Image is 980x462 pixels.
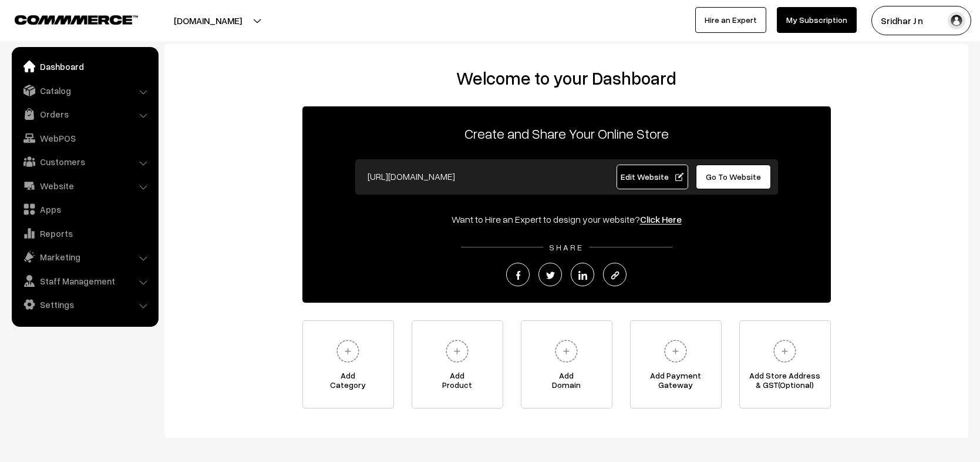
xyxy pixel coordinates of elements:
a: Edit Website [617,165,688,189]
a: WebPOS [15,128,154,149]
img: COMMMERCE [15,15,138,24]
span: Edit Website [621,172,683,182]
a: AddProduct [412,320,503,409]
a: Add PaymentGateway [630,320,722,409]
a: Marketing [15,246,154,267]
a: Customers [15,151,154,172]
a: Website [15,175,154,196]
span: SHARE [543,242,590,252]
button: Sridhar J n [871,6,971,35]
a: Click Here [640,213,682,225]
span: Add Store Address & GST(Optional) [740,371,830,394]
img: plus.svg [659,335,692,367]
a: Staff Management [15,270,154,292]
img: plus.svg [769,335,801,367]
img: plus.svg [441,335,473,367]
a: Hire an Expert [695,7,766,33]
span: Add Category [303,371,393,394]
img: user [948,12,965,29]
span: Add Product [412,371,503,394]
a: Settings [15,294,154,315]
a: Apps [15,199,154,220]
span: Go To Website [706,172,761,182]
a: Catalog [15,80,154,101]
a: Reports [15,223,154,244]
a: Add Store Address& GST(Optional) [739,320,831,409]
div: Want to Hire an Expert to design your website? [302,212,831,226]
a: Dashboard [15,56,154,77]
img: plus.svg [332,335,364,367]
p: Create and Share Your Online Store [302,123,831,144]
a: AddDomain [521,320,612,409]
img: plus.svg [550,335,582,367]
a: COMMMERCE [15,12,117,26]
button: [DOMAIN_NAME] [133,6,283,35]
h2: Welcome to your Dashboard [176,68,957,89]
span: Add Payment Gateway [631,371,721,394]
a: My Subscription [777,7,857,33]
span: Add Domain [521,371,612,394]
a: Go To Website [696,165,772,189]
a: Orders [15,103,154,125]
a: AddCategory [302,320,394,409]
